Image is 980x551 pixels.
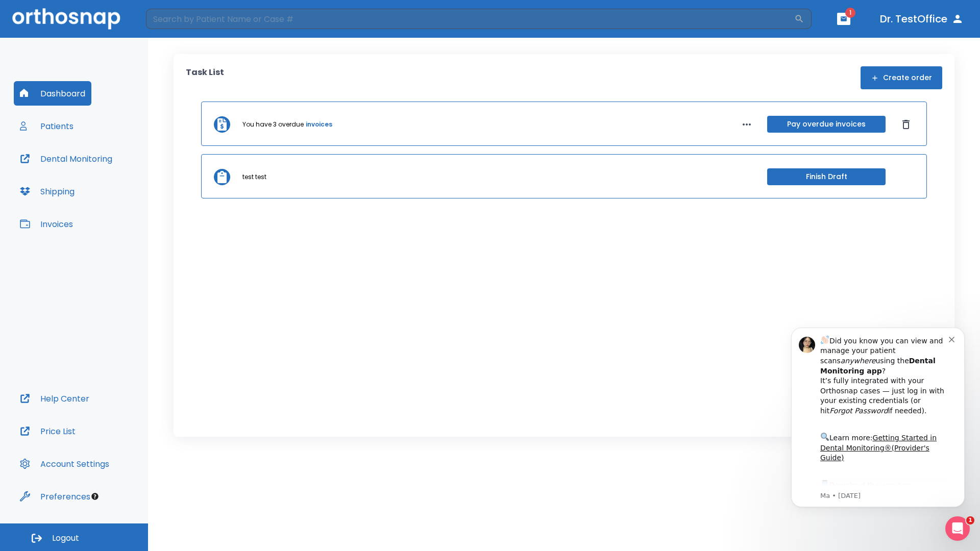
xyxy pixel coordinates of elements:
[776,312,980,523] iframe: Intercom notifications message
[945,516,970,541] iframe: Intercom live chat
[14,81,91,106] button: Dashboard
[44,179,173,188] p: Message from Ma, sent 2w ago
[14,386,95,411] button: Help Center
[14,452,115,476] button: Account Settings
[146,9,794,29] input: Search by Patient Name or Case #
[14,114,80,138] button: Patients
[14,146,118,171] button: Dental Monitoring
[173,22,181,30] button: Dismiss notification
[898,116,914,133] button: Dismiss
[767,168,886,185] button: Finish Draft
[242,120,304,129] p: You have 3 overdue
[966,516,974,524] span: 1
[242,172,266,182] p: test test
[767,116,886,133] button: Pay overdue invoices
[52,533,79,544] span: Logout
[90,492,100,501] div: Tooltip anchor
[44,166,173,218] div: Download the app: | ​ Let us know if you need help getting started!
[12,8,120,29] img: Orthosnap
[186,66,224,89] p: Task List
[845,8,855,18] span: 1
[861,66,942,89] button: Create order
[14,212,79,236] button: Invoices
[44,169,135,187] a: App Store
[14,419,82,443] button: Price List
[306,120,332,129] a: invoices
[14,484,96,509] button: Preferences
[876,10,968,28] button: Dr. TestOffice
[14,179,81,204] button: Shipping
